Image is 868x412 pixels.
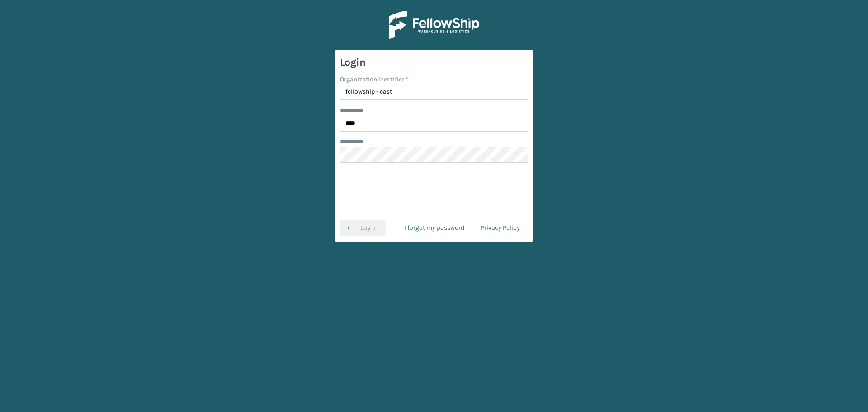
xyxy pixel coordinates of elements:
img: Logo [389,11,479,39]
h3: Login [340,56,528,69]
label: Organization Identifier [340,75,408,84]
a: Privacy Policy [472,220,528,236]
iframe: reCAPTCHA [365,174,503,209]
a: I forgot my password [396,220,472,236]
button: Log In [340,220,386,236]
